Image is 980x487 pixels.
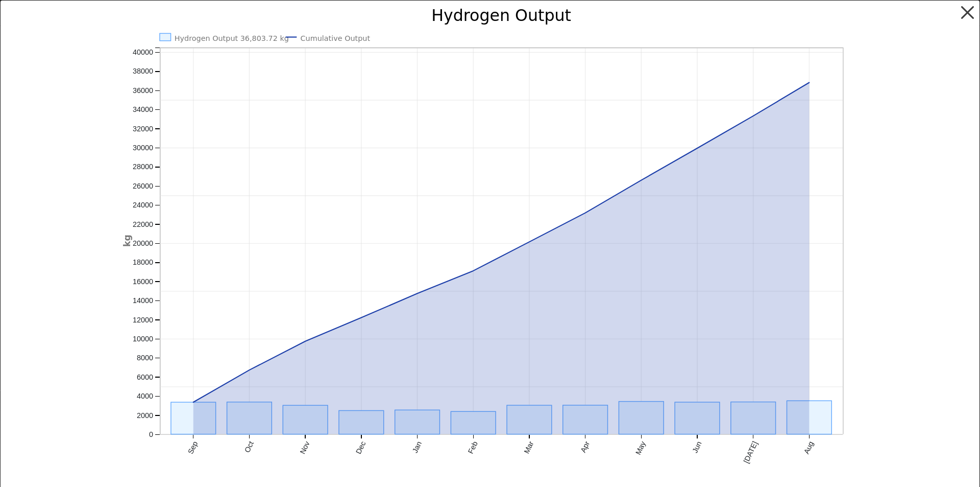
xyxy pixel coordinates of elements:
text: Jan [410,440,423,454]
text: 14000 [133,296,153,305]
rect: onclick="" [338,411,383,434]
text: 34000 [133,105,153,113]
text: 40000 [133,48,153,56]
rect: onclick="" [395,410,439,434]
rect: onclick="" [283,405,328,434]
text: 38000 [133,67,153,76]
text: 0 [149,430,153,438]
text: Cumulative Output [300,34,370,42]
rect: onclick="" [507,405,552,434]
circle: onclick="" [638,177,644,183]
circle: onclick="" [358,315,364,321]
text: Hydrogen Output 36,803.72 kg [174,34,288,42]
circle: onclick="" [302,338,308,344]
rect: onclick="" [451,411,496,434]
text: kg [122,235,132,247]
rect: onclick="" [227,402,272,434]
text: May [633,439,647,456]
circle: onclick="" [190,399,197,405]
text: 6000 [137,373,153,381]
text: [DATE] [742,440,759,465]
text: Aug [802,440,815,455]
rect: onclick="" [170,402,215,434]
text: 28000 [133,163,153,171]
text: 4000 [137,392,153,400]
text: 24000 [133,201,153,209]
circle: onclick="" [582,210,588,216]
rect: onclick="" [675,402,720,434]
text: Dec [354,440,367,455]
circle: onclick="" [806,80,812,86]
text: 2000 [137,411,153,420]
text: Oct [243,440,255,454]
text: 10000 [133,335,153,343]
text: Mar [522,440,535,455]
text: 12000 [133,316,153,324]
text: 36000 [133,86,153,95]
circle: onclick="" [750,113,756,119]
text: 18000 [133,258,153,266]
circle: onclick="" [526,239,532,245]
rect: onclick="" [562,405,607,434]
circle: onclick="" [246,367,252,373]
circle: onclick="" [694,145,700,151]
rect: onclick="" [787,401,831,434]
text: Apr [579,440,591,454]
text: 32000 [133,125,153,133]
text: Sep [186,440,199,455]
text: 26000 [133,182,153,190]
text: Nov [298,439,311,455]
text: 16000 [133,277,153,286]
text: 20000 [133,239,153,247]
rect: onclick="" [730,402,775,434]
rect: onclick="" [619,402,664,434]
text: 8000 [137,354,153,362]
circle: onclick="" [414,291,420,297]
text: Feb [466,440,479,455]
text: Jun [691,440,703,454]
circle: onclick="" [470,268,476,274]
text: 22000 [133,220,153,228]
text: 30000 [133,144,153,152]
text: Hydrogen Output [431,6,571,25]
